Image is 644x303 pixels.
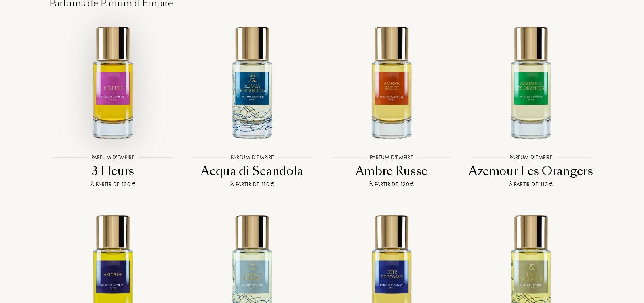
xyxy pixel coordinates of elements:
img: Ambre Russe Parfum D Empire [329,19,455,145]
img: Acqua di Scandola Parfum D Empire [189,19,315,145]
div: Parfum d'Empire [87,154,139,162]
div: Azemour Les Orangers [465,163,598,179]
div: Ambre Russe [325,163,458,179]
div: À partir de 110 € [186,180,319,189]
a: Acqua di Scandola Parfum D EmpireParfum d'EmpireAcqua di ScandolaÀ partir de 110 € [183,11,322,199]
a: 3 Fleurs Parfum D EmpireParfum d'Empire3 FleursÀ partir de 130 € [43,11,183,199]
img: Azemour Les Orangers Parfum D Empire [468,19,594,145]
div: Parfum d'Empire [505,154,557,162]
div: À partir de 110 € [465,180,598,189]
img: 3 Fleurs Parfum D Empire [50,19,176,145]
div: Parfum d'Empire [366,154,417,162]
a: Azemour Les Orangers Parfum D EmpireParfum d'EmpireAzemour Les OrangersÀ partir de 110 € [461,11,601,199]
div: À partir de 130 € [46,180,179,189]
a: Ambre Russe Parfum D EmpireParfum d'EmpireAmbre RusseÀ partir de 120 € [322,11,461,199]
div: À partir de 120 € [325,180,458,189]
div: 3 Fleurs [46,163,179,179]
div: Parfum d'Empire [227,154,278,162]
div: Acqua di Scandola [186,163,319,179]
